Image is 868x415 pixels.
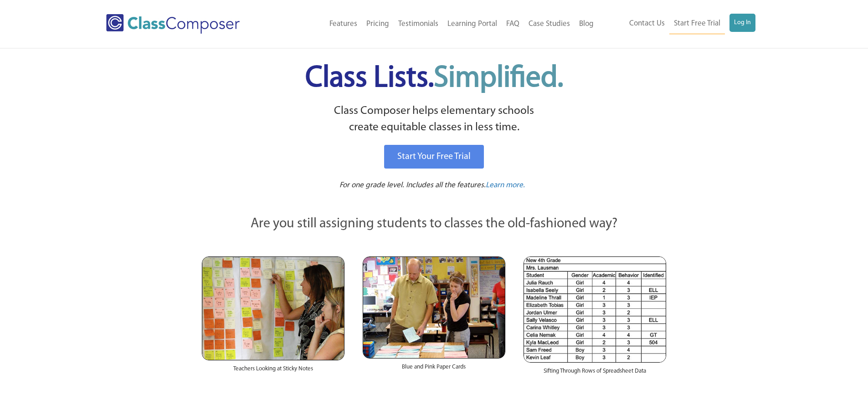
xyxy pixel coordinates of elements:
nav: Header Menu [277,14,598,34]
span: Class Lists. [305,64,563,93]
a: FAQ [502,14,524,34]
a: Learn more. [486,180,525,191]
img: Blue and Pink Paper Cards [363,256,505,358]
div: Sifting Through Rows of Spreadsheet Data [524,363,666,384]
div: Blue and Pink Paper Cards [363,359,505,380]
a: Pricing [362,14,394,34]
a: Blog [575,14,598,34]
p: Are you still assigning students to classes the old-fashioned way? [202,214,667,234]
span: Learn more. [486,181,525,189]
img: Class Composer [106,14,240,34]
div: Teachers Looking at Sticky Notes [202,360,344,382]
span: For one grade level. Includes all the features. [339,181,486,189]
a: Learning Portal [443,14,502,34]
img: Spreadsheets [524,256,666,363]
span: Start Your Free Trial [397,152,471,161]
a: Case Studies [524,14,575,34]
a: Contact Us [625,14,669,34]
a: Log In [729,14,755,32]
a: Start Free Trial [669,14,725,34]
span: Simplified. [434,64,563,93]
a: Testimonials [394,14,443,34]
a: Start Your Free Trial [384,145,484,169]
img: Teachers Looking at Sticky Notes [202,256,344,360]
nav: Header Menu [598,14,755,34]
p: Class Composer helps elementary schools create equitable classes in less time. [200,103,668,136]
a: Features [325,14,362,34]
